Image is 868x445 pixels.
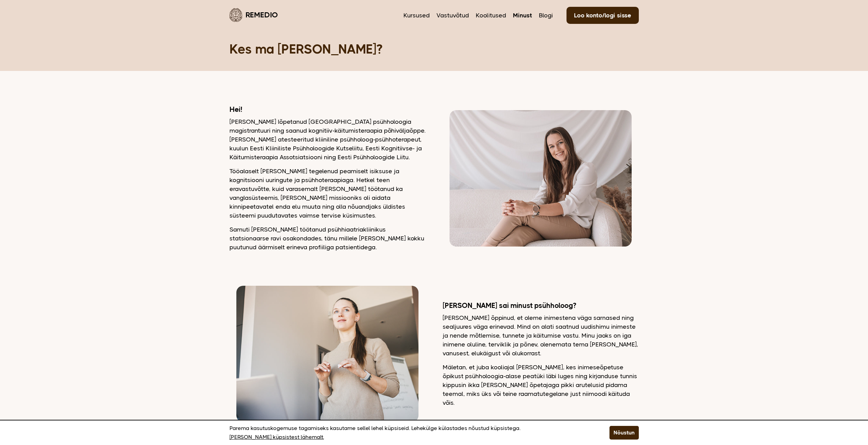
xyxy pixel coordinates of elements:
a: Koolitused [476,11,506,20]
h2: Hei! [230,105,426,114]
p: [PERSON_NAME] lõpetanud [GEOGRAPHIC_DATA] psühholoogia magistrantuuri ning saanud kognitiiv-käitu... [230,117,426,162]
p: Parema kasutuskogemuse tagamiseks kasutame sellel lehel küpsiseid. Lehekülge külastades nõustud k... [230,424,592,442]
a: Loo konto/logi sisse [567,7,639,24]
a: Remedio [230,7,278,23]
img: Remedio logo [230,8,242,22]
a: Minust [513,11,532,20]
a: Blogi [539,11,553,20]
button: Nõustun [609,426,639,440]
a: Kursused [403,11,430,20]
p: Tööalaselt [PERSON_NAME] tegelenud peamiselt isiksuse ja kognitsiooni uuringute ja psühhoteraapia... [230,167,426,220]
h2: [PERSON_NAME] sai minust psühholoog? [443,301,639,310]
p: Mäletan, et juba kooliajal [PERSON_NAME], kes inimeseõpetuse õpikust psühholoogia-alase peatüki l... [443,363,639,407]
p: Samuti [PERSON_NAME] töötanud psühhiaatriakliinikus statsionaarse ravi osakondades, tänu millele ... [230,225,426,252]
img: Dagmar vaatamas kaamerasse [450,110,631,247]
a: Vastuvõtud [437,11,469,20]
h1: Kes ma [PERSON_NAME]? [230,41,639,57]
img: Dagmar naeratamas [236,286,418,422]
p: [PERSON_NAME] õppinud, et oleme inimestena väga sarnased ning sealjuures väga erinevad. Mind on a... [443,313,639,358]
a: [PERSON_NAME] küpsistest lähemalt. [230,433,324,442]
